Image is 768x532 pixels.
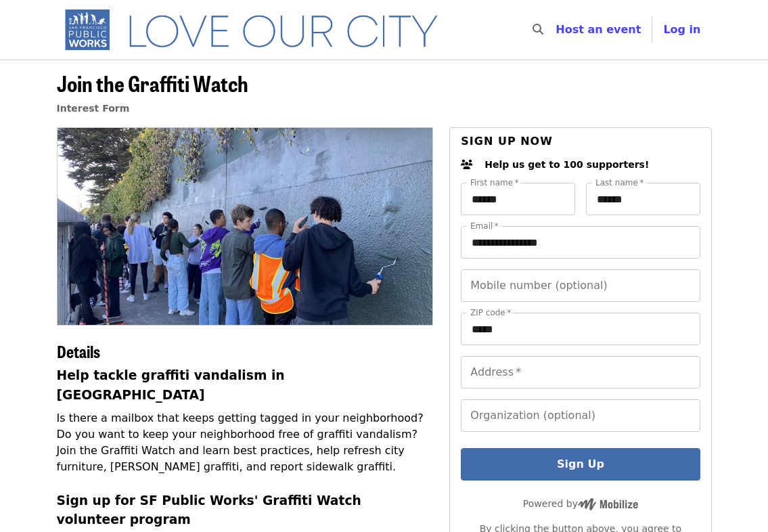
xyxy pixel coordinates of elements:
input: Organization (optional) [461,399,700,432]
a: Interest Form [57,103,130,114]
i: search icon [533,23,543,36]
span: Help us get to 100 supporters! [484,159,649,170]
span: Log in [663,23,700,36]
button: Log in [652,16,711,43]
img: SF Public Works - Home [57,8,458,51]
label: ZIP code [470,309,511,317]
input: First name [461,183,575,215]
input: Last name [586,183,700,215]
span: Details [57,339,100,363]
span: Sign up now [461,135,553,148]
p: Is there a mailbox that keeps getting tagged in your neighborhood? Do you want to keep your neigh... [57,410,434,475]
span: Join the Graffiti Watch [57,67,248,99]
input: Search [551,14,562,46]
input: ZIP code [461,313,700,345]
a: Host an event [556,23,641,36]
i: users icon [461,159,473,171]
label: Last name [595,179,643,187]
input: Address [461,356,700,389]
button: Sign Up [461,448,700,481]
span: Powered by [523,498,638,509]
h3: Sign up for SF Public Works' Graffiti Watch volunteer program [57,491,434,529]
img: Powered by Mobilize [578,498,638,510]
label: Email [470,222,499,230]
input: Email [461,226,700,259]
img: Join the Graffiti Watch organized by SF Public Works [58,128,433,324]
label: First name [470,179,519,187]
h3: Help tackle graffiti vandalism in [GEOGRAPHIC_DATA] [57,366,434,404]
input: Mobile number (optional) [461,269,700,302]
